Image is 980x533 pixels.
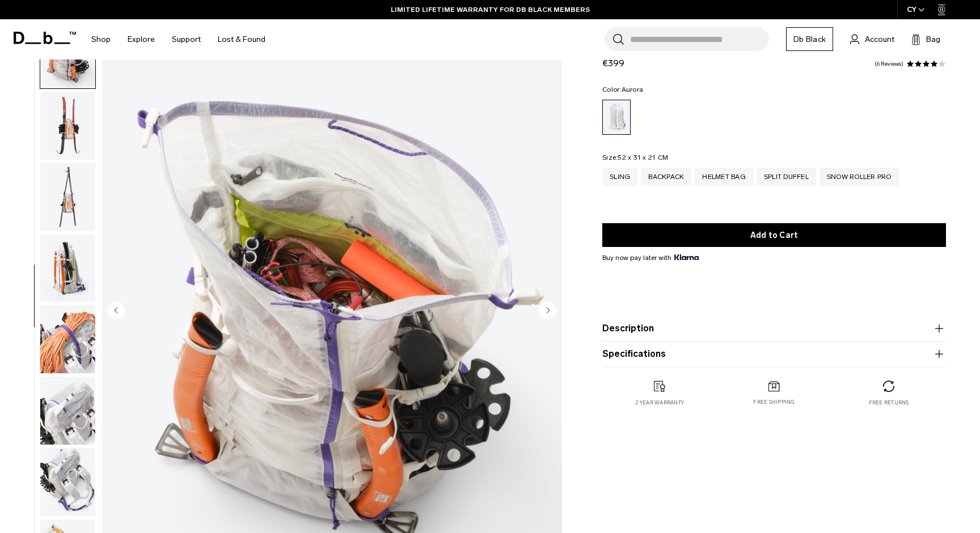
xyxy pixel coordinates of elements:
a: Helmet Bag [695,168,753,186]
button: Description [602,322,946,335]
span: 52 x 31 x 21 CM [618,153,668,161]
button: Weigh_Lighter_Backpack_25L_11.png [40,305,96,374]
button: Add to Cart [602,223,946,247]
a: Split Duffel [757,168,816,186]
img: Weigh_Lighter_Backpack_25L_11.png [40,305,95,373]
a: Shop [91,19,111,59]
span: Account [865,33,894,45]
a: Explore [128,19,155,59]
button: Weigh_Lighter_Backpack_25L_10.png [40,234,96,303]
img: Weigh_Lighter_Backpack_25L_12.png [40,377,95,445]
p: 2 year warranty [635,399,684,407]
a: Aurora [602,100,631,135]
a: Account [850,32,894,46]
img: Weigh_Lighter_Backpack_25L_8.png [40,92,95,160]
button: Bag [911,32,940,46]
a: Support [172,19,201,59]
legend: Color: [602,86,643,93]
button: Weigh_Lighter_Backpack_25L_8.png [40,91,96,160]
a: Snow Roller Pro [820,168,899,186]
img: Weigh_Lighter_Backpack_25L_13.png [40,448,95,516]
a: 6 reviews [875,61,903,67]
button: Previous slide [108,301,125,321]
span: Aurora [622,86,644,93]
a: Lost & Found [218,19,265,59]
img: Weigh_Lighter_Backpack_25L_10.png [40,234,95,302]
a: Sling [602,168,637,186]
button: Next slide [539,301,556,321]
button: Weigh_Lighter_Backpack_25L_13.png [40,447,96,517]
img: Weigh_Lighter_Backpack_25L_9.png [40,163,95,231]
nav: Main Navigation [83,19,274,59]
p: Free returns [869,399,909,407]
span: Buy now pay later with [602,253,699,263]
a: Db Black [786,27,833,51]
img: {"height" => 20, "alt" => "Klarna"} [674,254,699,260]
a: Backpack [641,168,691,186]
button: Weigh_Lighter_Backpack_25L_9.png [40,163,96,232]
button: Weigh_Lighter_Backpack_25L_12.png [40,376,96,445]
span: Bag [926,33,940,45]
legend: Size: [602,154,668,161]
p: Free shipping [753,398,795,406]
span: €399 [602,58,624,69]
a: LIMITED LIFETIME WARRANTY FOR DB BLACK MEMBERS [391,5,590,15]
button: Specifications [602,347,946,361]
